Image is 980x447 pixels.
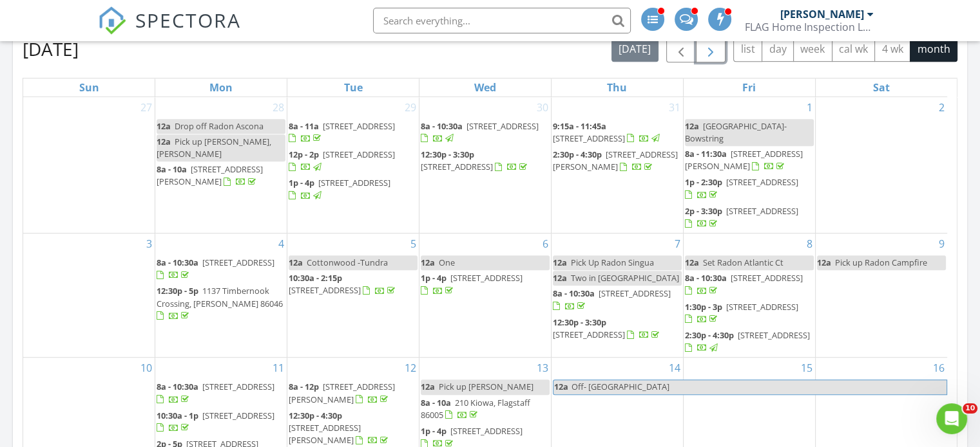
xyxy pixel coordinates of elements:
span: 12a [157,120,171,132]
a: 8a - 10:30a [STREET_ADDRESS] [157,257,274,280]
span: 1p - 4p [289,177,314,188]
a: 8a - 10:30a [STREET_ADDRESS] [421,119,550,147]
span: [STREET_ADDRESS] [421,161,493,172]
span: [GEOGRAPHIC_DATA]- Bowstring [685,120,787,144]
td: Go to July 28, 2025 [155,97,287,233]
span: [STREET_ADDRESS] [318,177,390,188]
a: Go to August 7, 2025 [672,233,683,254]
a: 12:30p - 3:30p [STREET_ADDRESS] [553,315,682,343]
a: Go to August 13, 2025 [534,358,551,378]
span: 210 Kiowa, Flagstaff 86005 [421,397,530,421]
span: 12a [553,257,567,268]
a: 12:30p - 5p 1137 Timbernook Crossing, [PERSON_NAME] 86046 [157,285,283,321]
span: 12a [685,257,699,268]
span: Pick Up Radon Singua [571,257,654,268]
span: 8a - 11a [289,120,319,132]
span: 12a [421,257,435,268]
span: 12a [421,381,435,392]
span: [STREET_ADDRESS] [202,381,274,392]
span: Off- [GEOGRAPHIC_DATA] [572,381,669,392]
a: 12:30p - 3:30p [STREET_ADDRESS] [553,316,662,340]
a: Go to August 1, 2025 [804,97,815,118]
span: 2:30p - 4:30p [553,149,602,160]
a: Saturday [870,78,892,96]
a: 8a - 10:30a [STREET_ADDRESS] [685,271,814,298]
td: Go to July 27, 2025 [23,97,155,233]
td: Go to July 31, 2025 [551,97,683,233]
a: 10:30a - 2:15p [STREET_ADDRESS] [289,272,398,296]
a: 9:15a - 11:45a [STREET_ADDRESS] [553,119,682,147]
span: 8a - 12p [289,381,319,392]
span: 12a [817,257,831,268]
a: 1p - 4p [STREET_ADDRESS] [421,271,550,298]
span: 12a [685,120,699,132]
a: 12:30p - 5p 1137 Timbernook Crossing, [PERSON_NAME] 86046 [157,284,285,324]
a: Go to August 3, 2025 [144,233,155,254]
a: Go to August 2, 2025 [936,97,947,118]
span: 8a - 10:30a [685,272,727,284]
a: 8a - 10a [STREET_ADDRESS][PERSON_NAME] [157,163,263,187]
span: 1p - 4p [421,425,447,437]
a: SPECTORA [98,17,241,44]
h2: [DATE] [23,36,79,62]
button: week [793,37,832,62]
input: Search everything... [373,8,631,33]
a: 10:30a - 1p [STREET_ADDRESS] [157,408,285,436]
span: [STREET_ADDRESS] [202,257,274,268]
a: Go to August 10, 2025 [138,358,155,378]
a: Tuesday [341,78,365,96]
a: 12:30p - 4:30p [STREET_ADDRESS][PERSON_NAME] [289,410,390,446]
span: [STREET_ADDRESS] [726,176,798,188]
span: Cottonwood -Tundra [307,257,388,268]
a: 1p - 4p [STREET_ADDRESS] [289,176,418,203]
a: Go to August 15, 2025 [798,358,815,378]
span: [STREET_ADDRESS] [450,425,523,437]
span: 8a - 10:30a [553,287,595,299]
button: cal wk [832,37,876,62]
span: [STREET_ADDRESS] [726,301,798,313]
span: [STREET_ADDRESS] [202,410,274,421]
a: 8a - 10:30a [STREET_ADDRESS] [421,120,539,144]
td: Go to August 4, 2025 [155,233,287,358]
img: The Best Home Inspection Software - Spectora [98,6,126,35]
a: 8a - 11a [STREET_ADDRESS] [289,120,395,144]
a: Go to August 14, 2025 [666,358,683,378]
span: [STREET_ADDRESS] [289,284,361,296]
span: Drop off Radon Ascona [175,120,264,132]
iframe: Intercom live chat [936,403,967,434]
a: Go to August 9, 2025 [936,233,947,254]
span: 10:30a - 1p [157,410,198,421]
a: 8a - 12p [STREET_ADDRESS][PERSON_NAME] [289,379,418,407]
a: 8a - 10:30a [STREET_ADDRESS] [157,255,285,283]
div: FLAG Home Inspection LLC [745,21,874,33]
span: Pick up [PERSON_NAME] [439,381,533,392]
span: [STREET_ADDRESS] [553,132,625,144]
span: 8a - 10:30a [421,120,463,132]
a: 1:30p - 3p [STREET_ADDRESS] [685,301,798,325]
button: Next month [696,36,726,62]
span: 8a - 10:30a [157,381,198,392]
span: 12:30p - 5p [157,285,198,296]
td: Go to August 6, 2025 [419,233,552,358]
td: Go to August 7, 2025 [551,233,683,358]
a: 1:30p - 3p [STREET_ADDRESS] [685,300,814,327]
span: 8a - 10:30a [157,257,198,268]
td: Go to August 8, 2025 [683,233,815,358]
span: 9:15a - 11:45a [553,120,606,132]
a: 1p - 4p [STREET_ADDRESS] [289,177,390,201]
span: 12p - 2p [289,149,319,160]
span: 10 [963,403,977,414]
a: 1p - 2:30p [STREET_ADDRESS] [685,176,798,200]
span: [STREET_ADDRESS] [599,287,671,299]
a: Wednesday [472,78,499,96]
span: [STREET_ADDRESS] [323,149,395,160]
span: Two in [GEOGRAPHIC_DATA] [571,272,679,284]
span: [STREET_ADDRESS] [731,272,803,284]
a: 8a - 12p [STREET_ADDRESS][PERSON_NAME] [289,381,395,405]
a: 2p - 3:30p [STREET_ADDRESS] [685,204,814,232]
span: Pick up Radon Campfire [835,257,927,268]
a: 2p - 3:30p [STREET_ADDRESS] [685,205,798,229]
a: Go to August 8, 2025 [804,233,815,254]
td: Go to July 29, 2025 [287,97,419,233]
a: 1p - 2:30p [STREET_ADDRESS] [685,175,814,203]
